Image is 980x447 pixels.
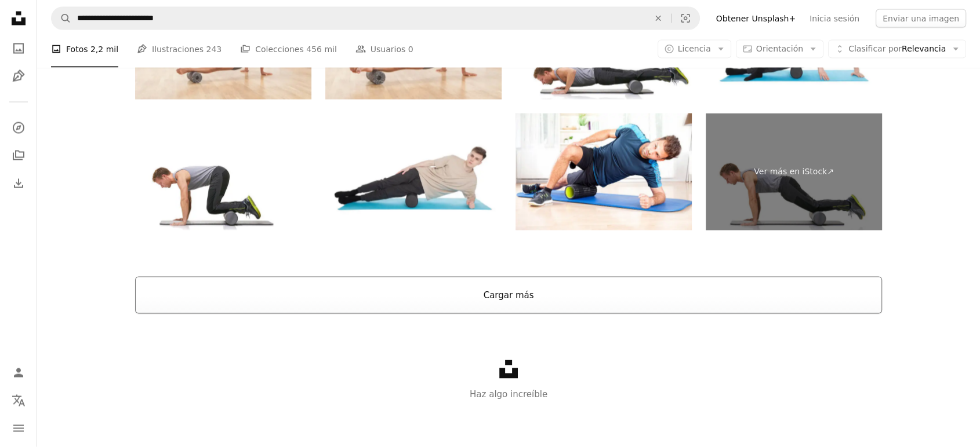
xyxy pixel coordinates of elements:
img: Con un rodillo de espuma para fortalecer sus piernas [135,113,311,231]
p: Haz algo increíble [37,387,980,401]
a: Fotos [7,37,30,60]
button: Clasificar porRelevancia [828,39,966,58]
button: Búsqueda visual [672,8,699,30]
a: Colecciones 456 mil [240,30,337,67]
a: Ilustraciones [7,65,30,88]
a: Ilustraciones 243 [137,30,222,67]
span: 456 mil [306,42,337,55]
span: Licencia [678,43,711,53]
button: Enviar una imagen [876,9,966,28]
button: Menú [7,417,30,440]
a: Obtener Unsplash+ [709,9,803,28]
span: Relevancia [848,43,946,54]
a: Inicio — Unsplash [7,7,30,32]
img: Hombre guapo muestra ejercicios usando un rodillo de espuma [325,113,502,231]
a: Colecciones [7,144,30,167]
span: 243 [206,42,222,55]
a: Historial de descargas [7,172,30,195]
button: Orientación [736,39,823,58]
a: Usuarios 0 [355,30,413,67]
button: Licencia [658,39,731,58]
a: Explorar [7,116,30,140]
button: Idioma [7,389,30,412]
form: Encuentra imágenes en todo el sitio [51,7,700,30]
a: Inicia sesión [803,9,866,28]
a: Ver más en iStock↗ [706,113,882,231]
span: 0 [408,42,413,55]
img: Atlético hombre en tablones madera con rodillo de espuma lado [516,113,692,231]
span: Orientación [756,43,803,53]
button: Buscar en Unsplash [52,8,71,30]
button: Borrar [645,8,671,30]
span: Clasificar por [848,43,902,53]
a: Iniciar sesión / Registrarse [7,361,30,384]
button: Cargar más [135,277,882,314]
